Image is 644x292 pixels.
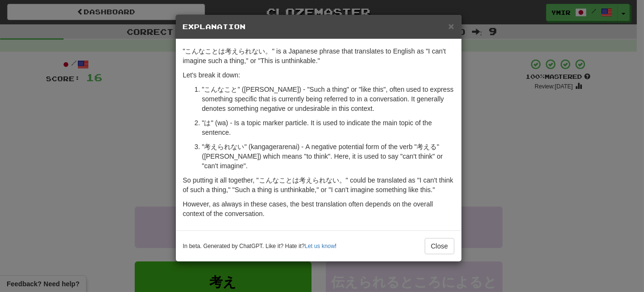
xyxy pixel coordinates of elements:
[183,199,454,218] p: However, as always in these cases, the best translation often depends on the overall context of t...
[183,175,454,195] p: So putting it all together, "こんなことは考えられない。" could be translated as "I can't think of such a thing...
[202,142,454,171] p: "考えられない" (kangagerarenai) - A negative potential form of the verb "考える" ([PERSON_NAME]) which mea...
[183,242,337,250] small: In beta. Generated by ChatGPT. Like it? Hate it? !
[305,243,335,249] a: Let us know
[448,21,454,31] button: Close
[183,46,454,65] p: "こんなことは考えられない。" is a Japanese phrase that translates to English as "I can't imagine such a thing,...
[202,85,454,113] p: "こんなこと” ([PERSON_NAME]) - "Such a thing" or "like this", often used to express something specific...
[448,21,454,32] span: ×
[183,70,454,80] p: Let's break it down:
[202,118,454,137] p: "は" (wa) - Is a topic marker particle. It is used to indicate the main topic of the sentence.
[425,238,454,254] button: Close
[183,22,454,32] h5: Explanation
